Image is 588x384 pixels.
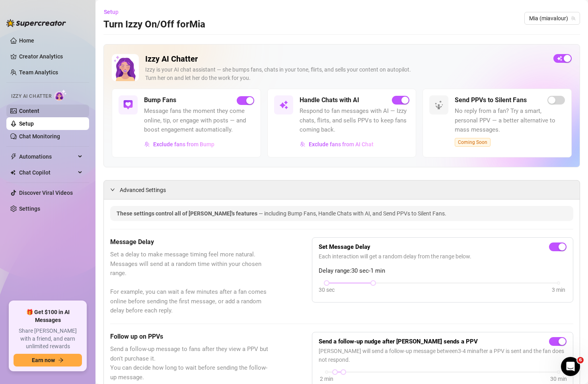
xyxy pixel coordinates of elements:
[123,100,133,110] img: svg%3e
[144,138,215,151] button: Exclude fans from Bump
[19,37,34,44] a: Home
[144,95,176,105] h5: Bump Fans
[259,210,446,217] span: — including Bump Fans, Handle Chats with AI, and Send PPVs to Silent Fans.
[110,187,115,192] span: expanded
[552,285,565,294] div: 3 min
[58,357,64,363] span: arrow-right
[19,50,83,63] a: Creator Analytics
[14,308,82,324] span: 🎁 Get $100 in AI Messages
[110,345,272,382] span: Send a follow-up message to fans after they view a PPV but don't purchase it. You can decide how ...
[6,19,66,27] img: logo-BBDzfeDw.svg
[144,107,254,135] span: Message fans the moment they come online, tip, or engage with posts — and boost engagement automa...
[10,153,17,160] span: thunderbolt
[19,166,76,179] span: Chat Copilot
[550,374,567,383] div: 30 min
[319,285,335,294] div: 30 sec
[279,100,288,110] img: svg%3e
[309,141,374,147] span: Exclude fans from AI Chat
[320,374,333,383] div: 2 min
[110,185,120,194] div: expanded
[300,138,374,151] button: Exclude fans from AI Chat
[14,354,82,367] button: Earn nowarrow-right
[455,107,565,135] span: No reply from a fan? Try a smart, personal PPV — a better alternative to mass messages.
[110,250,272,316] span: Set a delay to make message timing feel more natural. Messages will send at a random time within ...
[10,170,16,175] img: Chat Copilot
[455,138,491,147] span: Coming Soon
[19,133,60,140] a: Chat Monitoring
[19,150,76,163] span: Automations
[55,89,67,101] img: AI Chatter
[19,120,34,127] a: Setup
[300,107,410,135] span: Respond to fan messages with AI — Izzy chats, flirts, and sells PPVs to keep fans coming back.
[144,142,150,147] img: svg%3e
[14,327,82,351] span: Share [PERSON_NAME] with a friend, and earn unlimited rewards
[32,357,55,363] span: Earn now
[103,18,205,31] h3: Turn Izzy On/Off for Mia
[120,186,166,194] span: Advanced Settings
[103,6,125,18] button: Setup
[110,237,272,247] h5: Message Delay
[561,357,580,376] iframe: Intercom live chat
[434,100,444,110] img: svg%3e
[529,12,575,24] span: Mia (miavalour)
[11,93,51,100] span: Izzy AI Chatter
[145,54,547,64] h2: Izzy AI Chatter
[300,95,359,105] h5: Handle Chats with AI
[19,190,73,196] a: Discover Viral Videos
[319,347,567,364] span: [PERSON_NAME] will send a follow-up message between 3 - 4 min after a PPV is sent and the fan doe...
[319,252,567,261] span: Each interaction will get a random delay from the range below.
[153,141,214,147] span: Exclude fans from Bump
[19,206,40,212] a: Settings
[455,95,527,105] h5: Send PPVs to Silent Fans
[319,243,370,250] strong: Set Message Delay
[571,16,576,21] span: team
[104,9,119,15] span: Setup
[19,108,39,114] a: Content
[19,69,58,76] a: Team Analytics
[319,266,567,276] span: Delay range: 30 sec - 1 min
[117,210,259,217] span: These settings control all of [PERSON_NAME]'s features
[577,357,584,363] span: 6
[319,338,478,345] strong: Send a follow-up nudge after [PERSON_NAME] sends a PPV
[112,54,139,81] img: Izzy AI Chatter
[300,142,306,147] img: svg%3e
[145,66,547,82] div: Izzy is your AI chat assistant — she bumps fans, chats in your tone, flirts, and sells your conte...
[110,332,272,341] h5: Follow up on PPVs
